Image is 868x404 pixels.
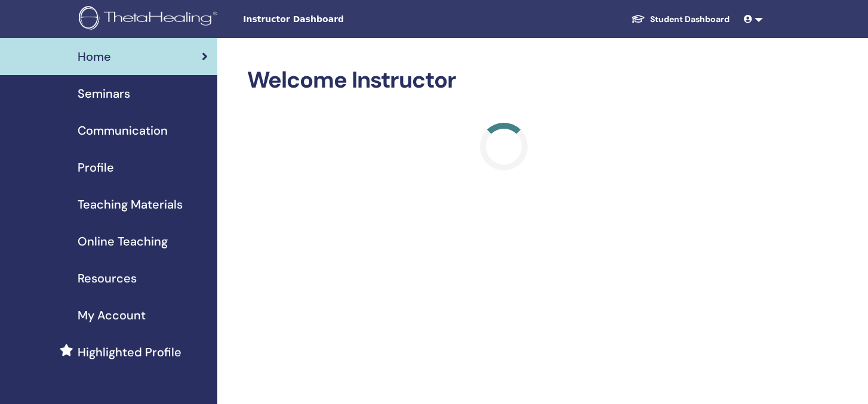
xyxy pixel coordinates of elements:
span: Profile [78,159,114,176]
span: Instructor Dashboard [243,13,422,26]
span: Seminars [78,85,130,102]
span: Online Teaching [78,232,168,250]
h2: Welcome Instructor [247,67,761,94]
img: logo.png [79,6,221,33]
span: Communication [78,122,168,139]
span: My Account [78,306,146,324]
a: Student Dashboard [621,8,739,30]
span: Teaching Materials [78,195,183,213]
span: Resources [78,269,137,287]
img: graduation-cap-white.svg [631,14,645,24]
span: Home [78,48,111,66]
span: Highlighted Profile [78,343,181,361]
